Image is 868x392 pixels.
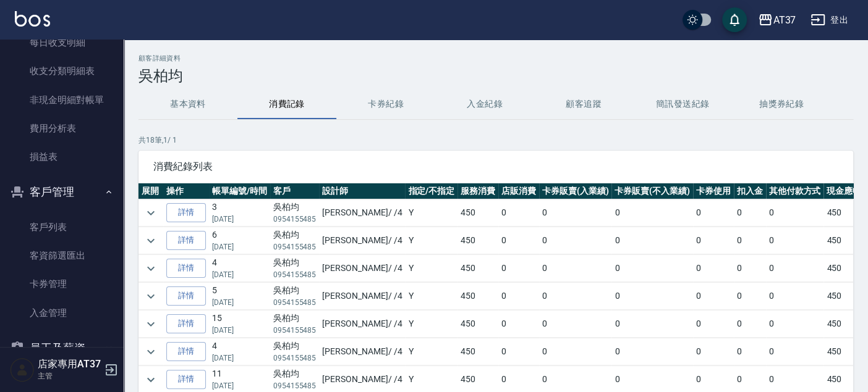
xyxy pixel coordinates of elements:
th: 客戶 [270,183,320,199]
button: expand row [142,259,160,278]
p: 0954155485 [273,214,317,225]
button: expand row [142,343,160,361]
td: 吳柏均 [270,199,320,227]
th: 服務消費 [457,183,498,199]
td: 0 [611,199,693,227]
p: 0954155485 [273,241,317,252]
th: 現金應收 [823,183,864,199]
td: 3 [209,199,270,227]
td: 450 [457,227,498,254]
td: 0 [539,227,612,254]
td: 15 [209,311,270,338]
td: 0 [734,199,766,227]
td: 0 [734,227,766,254]
a: 入金管理 [5,299,119,327]
a: 費用分析表 [5,114,119,143]
td: Y [405,338,457,365]
button: 簡訊發送紀錄 [633,90,732,119]
a: 每日收支明細 [5,28,119,57]
p: 0954155485 [273,297,317,308]
p: [DATE] [212,297,267,308]
td: 0 [498,311,539,338]
button: 消費記錄 [237,90,336,119]
a: 詳情 [166,342,206,361]
td: 450 [823,227,864,254]
button: expand row [142,204,160,222]
td: [PERSON_NAME] / /4 [319,199,405,227]
td: 吳柏均 [270,283,320,310]
td: 0 [766,227,824,254]
td: 450 [457,255,498,282]
h3: 吳柏均 [138,67,853,85]
td: 0 [539,311,612,338]
p: [DATE] [212,269,267,280]
td: [PERSON_NAME] / /4 [319,227,405,254]
td: 450 [457,199,498,227]
a: 詳情 [166,231,206,250]
td: 450 [823,311,864,338]
td: Y [405,311,457,338]
td: 吳柏均 [270,338,320,365]
h5: 店家專用AT37 [38,358,101,370]
p: 0954155485 [273,269,317,280]
p: [DATE] [212,352,267,364]
td: 0 [693,255,734,282]
td: 0 [766,199,824,227]
th: 指定/不指定 [405,183,457,199]
img: Person [10,357,35,382]
button: AT37 [753,7,801,33]
td: 450 [823,255,864,282]
a: 詳情 [166,286,206,306]
a: 收支分類明細表 [5,57,119,85]
p: [DATE] [212,325,267,336]
td: 0 [498,255,539,282]
button: expand row [142,315,160,333]
span: 消費紀錄列表 [153,161,838,173]
td: 0 [693,311,734,338]
td: 450 [823,199,864,227]
td: 0 [734,338,766,365]
button: 客戶管理 [5,176,119,208]
td: 4 [209,338,270,365]
td: 0 [611,283,693,310]
td: 0 [693,227,734,254]
a: 損益表 [5,143,119,171]
p: 共 18 筆, 1 / 1 [138,135,853,146]
td: [PERSON_NAME] / /4 [319,311,405,338]
td: 0 [693,283,734,310]
a: 詳情 [166,203,206,222]
td: 450 [457,283,498,310]
td: Y [405,199,457,227]
td: 0 [539,255,612,282]
td: 0 [693,199,734,227]
td: 0 [766,338,824,365]
h2: 顧客詳細資料 [138,54,853,62]
button: 入金紀錄 [435,90,534,119]
a: 客資篩選匯出 [5,241,119,270]
button: 登出 [806,9,853,31]
a: 非現金明細對帳單 [5,86,119,114]
button: 卡券紀錄 [336,90,435,119]
td: 450 [823,338,864,365]
p: [DATE] [212,214,267,225]
td: [PERSON_NAME] / /4 [319,255,405,282]
td: 0 [539,199,612,227]
a: 詳情 [166,259,206,278]
th: 店販消費 [498,183,539,199]
td: 450 [457,338,498,365]
td: 450 [823,283,864,310]
div: AT37 [773,12,796,28]
button: expand row [142,287,160,306]
td: 450 [457,311,498,338]
th: 帳單編號/時間 [209,183,270,199]
td: 0 [611,255,693,282]
button: 顧客追蹤 [534,90,633,119]
td: Y [405,283,457,310]
th: 其他付款方式 [766,183,824,199]
td: 0 [766,283,824,310]
th: 操作 [163,183,209,199]
p: 0954155485 [273,325,317,336]
td: 0 [734,283,766,310]
td: [PERSON_NAME] / /4 [319,283,405,310]
td: 0 [498,283,539,310]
